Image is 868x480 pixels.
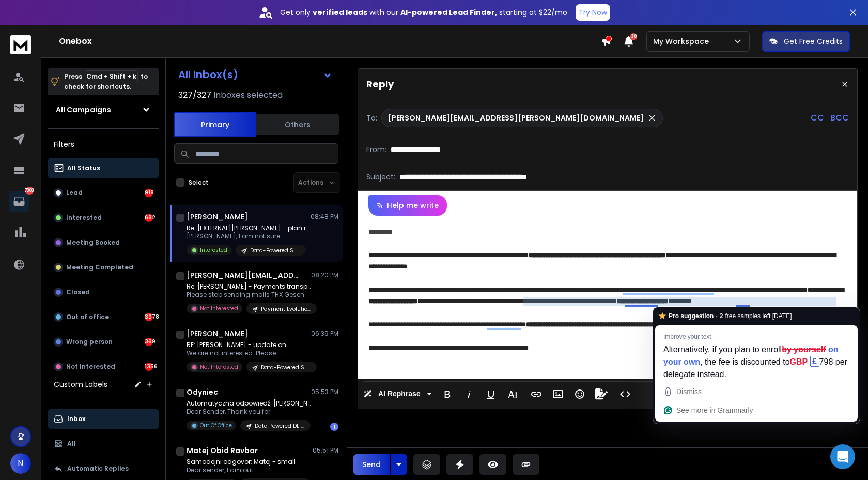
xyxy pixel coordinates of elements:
[256,113,339,136] button: Others
[10,453,31,474] button: N
[368,195,447,216] button: Help me write
[178,89,211,101] span: 327 / 327
[67,440,76,448] p: All
[366,77,394,92] p: Reply
[66,263,133,272] p: Meeting Completed
[9,191,29,212] a: 7303
[630,33,637,40] span: 30
[353,454,390,475] button: Send
[459,384,479,404] button: Italic (⌘I)
[187,282,311,291] p: Re: [PERSON_NAME] - Payments transparency:
[400,7,497,18] strong: AI-powered Lead Finder,
[48,356,159,377] button: Not Interested1356
[48,458,159,479] button: Automatic Replies
[187,328,248,339] h1: [PERSON_NAME]
[200,246,227,254] p: Interested
[576,4,610,21] button: Try Now
[187,341,311,349] p: RE: [PERSON_NAME] - update on
[145,338,153,346] div: 369
[250,247,300,254] p: Data-Powered SWP (Learnova - Dedicated Server)
[56,104,111,115] h1: All Campaigns
[313,7,367,18] strong: verified leads
[526,384,546,404] button: Insert Link (⌘K)
[200,422,232,429] p: Out Of Office
[66,238,120,247] p: Meeting Booked
[187,408,311,416] p: Dear Sender, Thank you for
[145,214,153,222] div: 682
[48,99,159,120] button: All Campaigns
[503,384,522,404] button: More Text
[189,178,209,187] label: Select
[48,257,159,278] button: Meeting Completed
[66,338,113,346] p: Wrong person
[187,232,311,241] p: [PERSON_NAME], I am not sure
[200,363,238,371] p: Not Interested
[830,112,849,124] p: BCC
[311,271,338,279] p: 08:20 PM
[67,164,100,172] p: All Status
[261,305,311,313] p: Payment Evolution - Keynotive
[48,137,159,152] h3: Filters
[376,389,423,398] span: AI Rephrase
[830,444,855,469] div: Open Intercom Messenger
[187,224,311,232] p: Re: [EXTERNAL][PERSON_NAME] - plan review
[311,329,338,338] p: 06:39 PM
[10,35,31,54] img: logo
[54,379,107,389] h3: Custom Labels
[25,187,34,195] p: 7303
[784,36,843,47] p: Get Free Credits
[64,71,148,92] p: Press to check for shortcuts.
[48,332,159,352] button: Wrong person369
[187,270,300,280] h1: [PERSON_NAME][EMAIL_ADDRESS][DOMAIN_NAME]
[145,313,153,321] div: 3978
[653,36,713,47] p: My Workspace
[145,189,153,197] div: 918
[366,144,386,155] p: From:
[59,35,601,48] h1: Onebox
[261,364,311,371] p: Data-Powered SWP (Learnova - Dedicated Server)
[313,446,338,455] p: 05:51 PM
[579,7,607,18] p: Try Now
[366,113,377,123] p: To:
[66,288,90,296] p: Closed
[174,112,256,137] button: Primary
[762,31,850,52] button: Get Free Credits
[66,214,102,222] p: Interested
[481,384,501,404] button: Underline (⌘U)
[187,445,258,456] h1: Matej Obid Ravbar
[570,384,590,404] button: Emoticons
[187,399,311,408] p: Automatyczna odpowiedź: [PERSON_NAME] - info
[592,384,611,404] button: Signature
[388,113,644,123] p: [PERSON_NAME][EMAIL_ADDRESS][PERSON_NAME][DOMAIN_NAME]
[48,183,159,203] button: Lead918
[66,189,83,197] p: Lead
[85,70,138,82] span: Cmd + Shift + k
[48,158,159,178] button: All Status
[361,384,433,404] button: AI Rephrase
[66,363,115,371] p: Not Interested
[187,466,311,474] p: Dear sender, I am out
[170,64,340,85] button: All Inbox(s)
[48,409,159,429] button: Inbox
[48,282,159,303] button: Closed
[187,212,248,222] h1: [PERSON_NAME]
[145,363,153,371] div: 1356
[187,291,311,299] p: Please stop sending mails THX Gesendet von
[48,207,159,228] button: Interested682
[200,305,238,312] p: Not Interested
[48,433,159,454] button: All
[187,387,218,397] h1: Odyniec
[330,423,338,431] div: 1
[213,89,283,101] h3: Inboxes selected
[548,384,568,404] button: Insert Image (⌘P)
[48,307,159,327] button: Out of office3978
[67,464,129,473] p: Automatic Replies
[811,112,824,124] p: CC
[178,69,238,80] h1: All Inbox(s)
[366,172,395,182] p: Subject:
[615,384,635,404] button: Code View
[255,422,304,430] p: Data Powered DEI - Keynotive
[358,216,854,379] div: To enrich screen reader interactions, please activate Accessibility in Grammarly extension settings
